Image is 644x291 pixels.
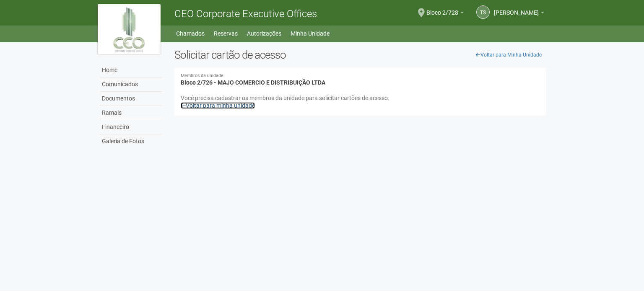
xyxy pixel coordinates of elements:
[471,49,546,61] a: Voltar para Minha Unidade
[426,10,464,17] a: Bloco 2/728
[214,28,238,39] a: Reservas
[174,8,317,20] span: CEO Corporate Executive Offices
[100,120,162,134] a: Financeiro
[426,1,458,16] span: Bloco 2/728
[100,63,162,77] a: Home
[291,28,330,39] a: Minha Unidade
[494,1,539,16] span: THAIS SILVA DOS SANTOS
[98,4,161,54] img: logo.jpg
[100,77,162,92] a: Comunicados
[174,49,546,61] h2: Solicitar cartão de acesso
[247,28,281,39] a: Autorizações
[494,10,544,17] a: [PERSON_NAME]
[100,134,162,148] a: Galeria de Fotos
[181,74,540,78] small: Membros da unidade
[176,28,205,39] a: Chamados
[100,92,162,106] a: Documentos
[181,74,540,86] h4: Bloco 2/726 - MAJO COMERCIO E DISTRIBUIÇÃO LTDA
[100,106,162,120] a: Ramais
[181,94,540,102] div: Você precisa cadastrar os membros da unidade para solicitar cartões de acesso.
[476,5,490,19] a: TS
[181,102,255,109] a: Voltar para minha unidade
